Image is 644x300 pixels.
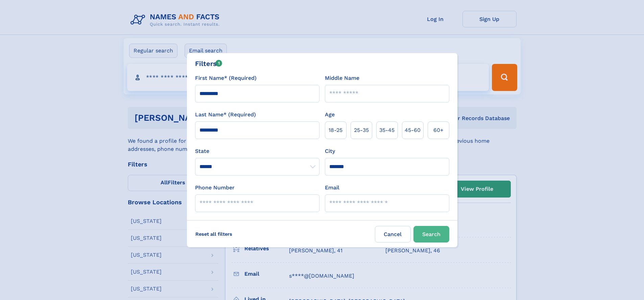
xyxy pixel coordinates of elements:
span: 18‑25 [329,126,342,134]
span: 25‑35 [354,126,369,134]
span: 35‑45 [379,126,395,134]
span: 60+ [433,126,444,134]
label: Email [325,184,339,192]
label: State [195,147,319,155]
label: Age [325,111,335,119]
label: Last Name* (Required) [195,111,256,119]
label: Reset all filters [191,226,237,242]
label: Phone Number [195,184,235,192]
label: Middle Name [325,74,359,82]
label: City [325,147,335,155]
span: 45‑60 [405,126,421,134]
button: Search [413,226,449,243]
label: Cancel [375,226,411,243]
div: Filters [195,59,222,69]
label: First Name* (Required) [195,74,257,82]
